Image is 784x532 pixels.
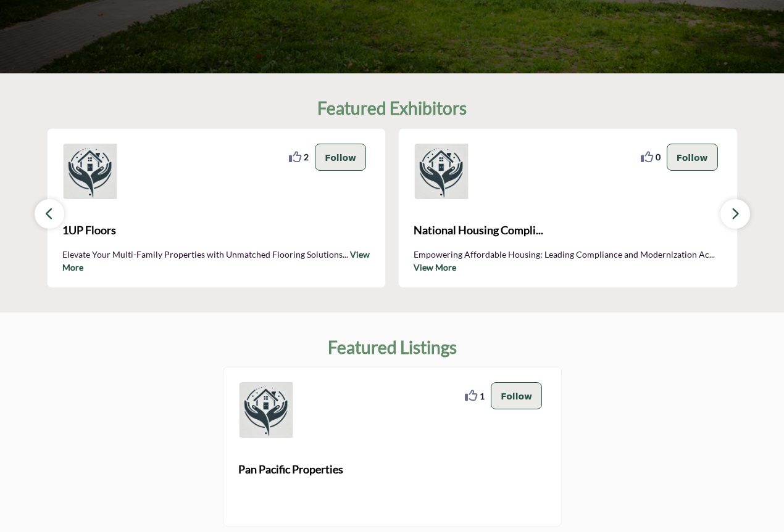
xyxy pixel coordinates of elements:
[491,382,542,409] button: Follow
[480,390,485,403] span: 1
[325,150,356,164] p: Follow
[62,144,118,199] img: 1UP Floors
[677,150,708,164] p: Follow
[414,222,722,239] span: National Housing Compli...
[414,144,469,199] img: National Housing Compliance
[62,214,371,247] a: 1UP Floors
[62,222,371,239] span: 1UP Floors
[343,249,348,260] span: ...
[414,262,456,272] a: View More
[304,150,309,163] span: 2
[414,248,722,272] p: Empowering Affordable Housing: Leading Compliance and Modernization Ac
[315,144,366,171] button: Follow
[328,337,457,358] h2: Featured Listings
[414,214,722,247] b: National Housing Compliance
[62,248,371,272] p: Elevate Your Multi-Family Properties with Unmatched Flooring Solutions
[656,150,661,163] span: 0
[238,461,547,478] span: Pan Pacific Properties
[317,98,467,119] h2: Featured Exhibitors
[238,452,547,486] a: Pan Pacific Properties
[238,382,294,438] img: Pan Pacific Properties
[709,249,715,260] span: ...
[667,144,718,171] button: Follow
[414,214,722,247] a: National Housing Compli...
[501,389,532,403] p: Follow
